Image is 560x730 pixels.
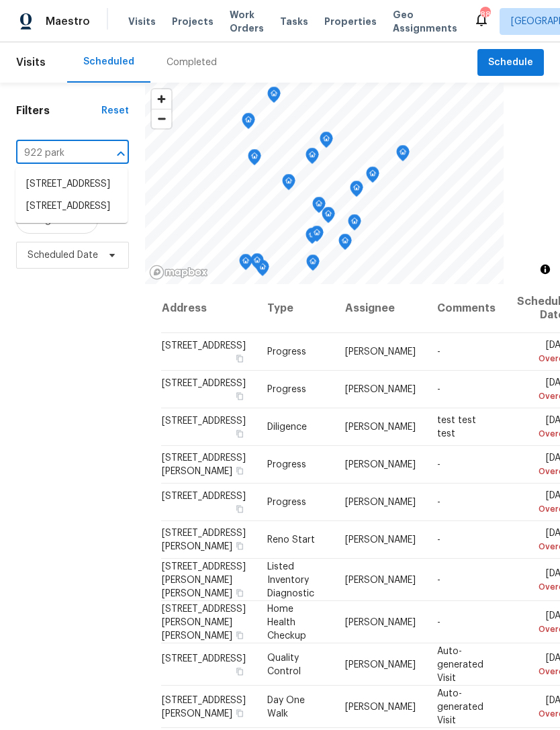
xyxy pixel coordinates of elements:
[267,460,306,469] span: Progress
[46,15,90,28] span: Maestro
[350,181,363,201] div: Map marker
[239,254,252,275] div: Map marker
[152,109,171,128] span: Zoom out
[230,8,264,35] span: Work Orders
[306,255,320,275] div: Map marker
[234,465,246,477] button: Copy Address
[345,347,416,357] span: [PERSON_NAME]
[437,460,440,469] span: -
[345,422,416,432] span: [PERSON_NAME]
[248,149,261,170] div: Map marker
[306,148,319,169] div: Map marker
[162,341,246,351] span: [STREET_ADDRESS]
[541,262,549,277] span: Toggle attribution
[16,104,101,118] h1: Filters
[161,284,256,333] th: Address
[437,385,440,394] span: -
[162,492,246,501] span: [STREET_ADDRESS]
[162,416,246,426] span: [STREET_ADDRESS]
[426,284,506,333] th: Comments
[280,17,308,26] span: Tasks
[322,207,335,228] div: Map marker
[393,8,457,35] span: Geo Assignments
[334,284,426,333] th: Assignee
[145,83,504,284] canvas: Map
[345,535,416,545] span: [PERSON_NAME]
[256,284,334,333] th: Type
[172,15,214,28] span: Projects
[152,109,171,128] button: Zoom out
[162,379,246,388] span: [STREET_ADDRESS]
[312,197,326,218] div: Map marker
[267,422,307,432] span: Diligence
[437,688,483,725] span: Auto-generated Visit
[234,665,246,677] button: Copy Address
[267,347,306,357] span: Progress
[324,15,377,28] span: Properties
[167,56,217,69] div: Completed
[345,575,416,584] span: [PERSON_NAME]
[267,385,306,394] span: Progress
[437,646,483,682] span: Auto-generated Visit
[16,143,91,164] input: Search for an address...
[345,498,416,507] span: [PERSON_NAME]
[267,653,301,676] span: Quality Control
[480,8,489,21] div: 88
[437,498,440,507] span: -
[267,604,306,640] span: Home Health Checkup
[234,353,246,365] button: Copy Address
[338,234,352,255] div: Map marker
[149,265,208,280] a: Mapbox homepage
[162,561,246,598] span: [STREET_ADDRESS][PERSON_NAME][PERSON_NAME]
[162,604,246,640] span: [STREET_ADDRESS][PERSON_NAME][PERSON_NAME]
[242,113,255,134] div: Map marker
[234,706,246,719] button: Copy Address
[152,89,171,109] button: Zoom in
[320,132,333,152] div: Map marker
[267,535,315,545] span: Reno Start
[16,48,46,77] span: Visits
[366,167,379,187] div: Map marker
[267,498,306,507] span: Progress
[234,503,246,515] button: Copy Address
[234,390,246,402] button: Copy Address
[267,561,314,598] span: Listed Inventory Diagnostic
[234,540,246,552] button: Copy Address
[28,248,98,262] span: Scheduled Date
[250,253,264,274] div: Map marker
[437,575,440,584] span: -
[345,702,416,711] span: [PERSON_NAME]
[345,659,416,669] span: [PERSON_NAME]
[162,695,246,718] span: [STREET_ADDRESS][PERSON_NAME]
[162,529,246,551] span: [STREET_ADDRESS][PERSON_NAME]
[396,145,410,166] div: Map marker
[234,428,246,440] button: Copy Address
[477,49,544,77] button: Schedule
[437,535,440,545] span: -
[488,54,533,71] span: Schedule
[111,144,130,163] button: Close
[537,261,553,277] button: Toggle attribution
[128,15,156,28] span: Visits
[15,195,128,218] li: [STREET_ADDRESS]
[437,617,440,627] span: -
[101,104,129,118] div: Reset
[15,173,128,195] li: [STREET_ADDRESS]
[310,226,324,246] div: Map marker
[282,174,295,195] div: Map marker
[234,586,246,598] button: Copy Address
[234,629,246,641] button: Copy Address
[345,385,416,394] span: [PERSON_NAME]
[437,416,476,439] span: test test test
[306,228,319,248] div: Map marker
[162,453,246,476] span: [STREET_ADDRESS][PERSON_NAME]
[348,214,361,235] div: Map marker
[83,55,134,69] div: Scheduled
[267,695,305,718] span: Day One Walk
[437,347,440,357] span: -
[267,87,281,107] div: Map marker
[162,653,246,663] span: [STREET_ADDRESS]
[345,460,416,469] span: [PERSON_NAME]
[345,617,416,627] span: [PERSON_NAME]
